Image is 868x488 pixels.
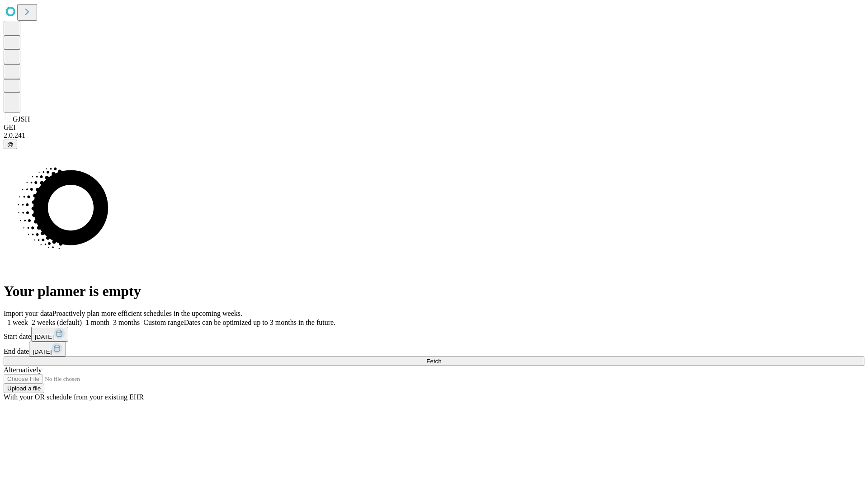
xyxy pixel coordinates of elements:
span: 1 month [85,319,109,326]
span: 2 weeks (default) [32,319,82,326]
button: [DATE] [29,342,66,357]
span: [DATE] [33,348,52,355]
span: Alternatively [4,366,42,374]
span: Dates can be optimized up to 3 months in the future. [184,319,335,326]
div: End date [4,342,864,357]
div: 2.0.241 [4,131,864,140]
span: Custom range [143,319,184,326]
span: 3 months [113,319,140,326]
span: [DATE] [35,333,54,340]
div: GEI [4,123,864,131]
span: 1 week [7,319,28,326]
button: @ [4,140,17,149]
div: Start date [4,327,864,342]
span: GJSH [13,115,30,123]
span: Import your data [4,310,52,317]
button: Fetch [4,357,864,366]
span: With your OR schedule from your existing EHR [4,393,144,401]
button: Upload a file [4,384,44,393]
span: Proactively plan more efficient schedules in the upcoming weeks. [52,310,242,317]
span: @ [7,141,14,148]
span: Fetch [426,358,441,365]
h1: Your planner is empty [4,283,864,300]
button: [DATE] [31,327,68,342]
